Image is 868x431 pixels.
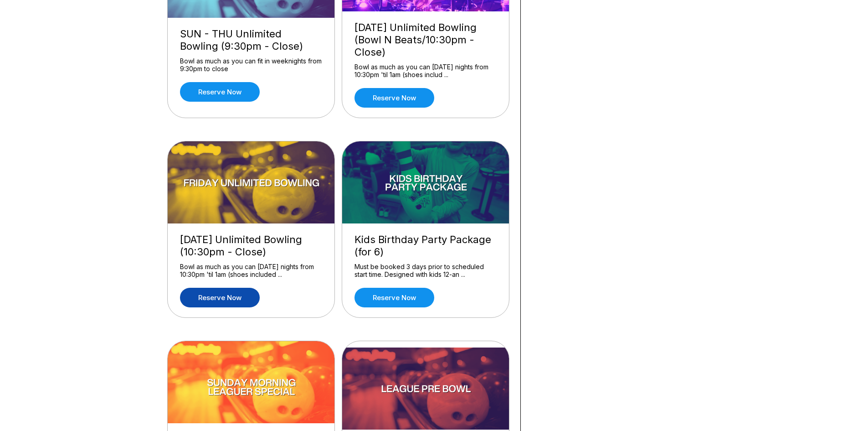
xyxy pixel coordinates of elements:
[354,288,434,307] a: Reserve now
[342,348,510,430] img: League Pre Bowl
[354,21,497,58] div: [DATE] Unlimited Bowling (Bowl N Beats/10:30pm - Close)
[180,57,322,73] div: Bowl as much as you can fit in weeknights from 9:30pm to close
[354,234,497,258] div: Kids Birthday Party Package (for 6)
[354,263,497,279] div: Must be booked 3 days prior to scheduled start time. Designed with kids 12-an ...
[180,82,260,102] a: Reserve now
[180,288,260,307] a: Reserve now
[342,141,510,223] img: Kids Birthday Party Package (for 6)
[168,341,335,423] img: Sunday Morning Leaguer Special (1gm per person)
[180,263,322,279] div: Bowl as much as you can [DATE] nights from 10:30pm 'til 1am (shoes included ...
[354,63,497,79] div: Bowl as much as you can [DATE] nights from 10:30pm 'til 1am (shoes includ ...
[180,234,322,258] div: [DATE] Unlimited Bowling (10:30pm - Close)
[354,88,434,108] a: Reserve now
[180,28,322,52] div: SUN - THU Unlimited Bowling (9:30pm - Close)
[168,141,335,223] img: Friday Unlimited Bowling (10:30pm - Close)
